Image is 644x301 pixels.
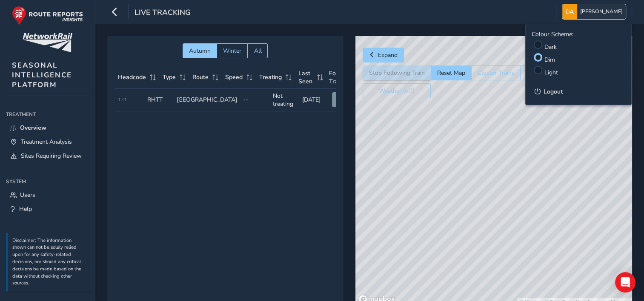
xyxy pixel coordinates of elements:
[6,175,89,188] div: System
[21,152,82,160] span: Sites Requiring Review
[562,4,626,19] button: [PERSON_NAME]
[144,89,174,111] td: RHTT
[183,43,217,58] button: Autumn
[378,51,398,59] span: Expand
[254,47,261,55] span: All
[471,65,520,80] button: Cluster Trains
[12,60,72,90] span: SEASONAL INTELLIGENCE PLATFORM
[329,69,349,85] span: Follow Train
[544,56,555,64] label: Dim
[520,65,577,80] button: See all UK trains
[12,6,83,25] img: rr logo
[163,73,176,81] span: Type
[247,43,268,58] button: All
[270,89,299,111] td: Not treating
[6,202,89,216] a: Help
[532,85,625,99] button: Logout
[615,272,635,292] div: Open Intercom Messenger
[23,33,72,52] img: customer logo
[6,121,89,135] a: Overview
[21,138,72,146] span: Treatment Analysis
[431,65,471,80] button: Reset Map
[192,73,209,81] span: Route
[332,92,358,107] button: View
[532,30,573,38] label: Colour Scheme:
[363,48,404,62] button: Expand
[189,47,211,55] span: Autumn
[174,89,240,111] td: [GEOGRAPHIC_DATA]
[299,89,329,111] td: [DATE]
[6,188,89,202] a: Users
[135,7,191,19] span: Live Tracking
[118,97,127,103] span: 171
[217,43,247,58] button: Winter
[20,124,46,132] span: Overview
[223,47,241,55] span: Winter
[6,149,89,163] a: Sites Requiring Review
[363,83,431,98] button: Weather (off)
[6,135,89,149] a: Treatment Analysis
[240,89,269,111] td: --
[259,73,282,81] span: Treating
[225,73,243,81] span: Speed
[118,73,146,81] span: Headcode
[544,88,563,96] span: Logout
[19,205,32,213] span: Help
[6,108,89,121] div: Treatment
[544,43,557,51] label: Dark
[580,4,623,19] span: [PERSON_NAME]
[12,237,85,287] p: Disclaimer: The information shown can not be solely relied upon for any safety-related decisions,...
[298,69,314,85] span: Last Seen
[20,191,35,199] span: Users
[544,68,558,77] label: Light
[562,4,577,19] img: diamond-layout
